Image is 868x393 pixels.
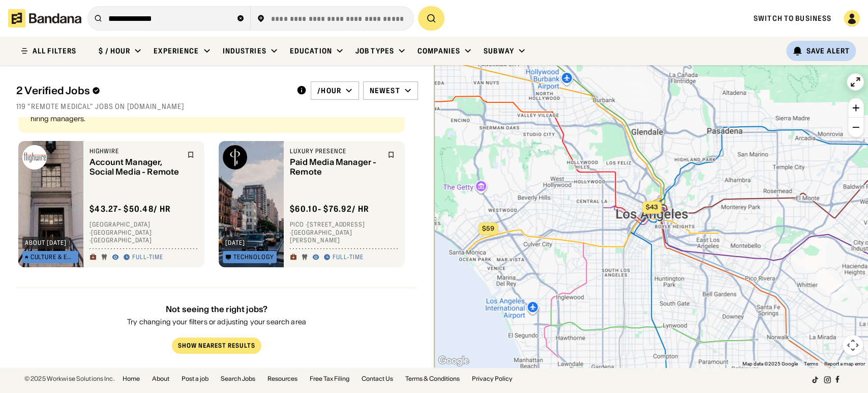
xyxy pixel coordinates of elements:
[310,376,349,382] a: Free Tax Filing
[233,254,274,260] div: Technology
[355,46,394,55] div: Job Types
[290,46,332,55] div: Education
[484,46,514,55] div: Subway
[472,376,513,382] a: Privacy Policy
[646,203,658,211] span: $43
[806,46,850,55] div: Save Alert
[824,361,865,367] a: Report a map error
[127,319,306,326] div: Try changing your filters or adjusting your search area
[16,102,418,111] div: 119 "Remote Medical" jobs on [DOMAIN_NAME]
[482,224,494,232] span: $59
[225,240,245,246] div: [DATE]
[290,157,381,177] div: Paid Media Manager - Remote
[843,335,863,355] button: Map camera controls
[362,376,393,382] a: Contact Us
[178,343,255,349] div: Show Nearest Results
[290,147,381,155] div: Luxury Presence
[417,46,460,55] div: Companies
[754,14,831,23] a: Switch to Business
[31,254,76,260] div: Culture & Entertainment
[89,221,198,245] div: [GEOGRAPHIC_DATA] · [GEOGRAPHIC_DATA] · [GEOGRAPHIC_DATA]
[99,46,130,55] div: $ / hour
[89,157,181,177] div: Account Manager, Social Media - Remote
[333,254,364,262] div: Full-time
[24,376,114,382] div: © 2025 Workwise Solutions Inc.
[154,46,199,55] div: Experience
[267,376,297,382] a: Resources
[132,254,163,262] div: Full-time
[182,376,208,382] a: Post a job
[89,204,171,215] div: $ 43.27 - $50.48 / hr
[8,9,81,27] img: Bandana logotype
[223,145,247,170] img: Luxury Presence logo
[123,376,140,382] a: Home
[127,304,306,314] div: Not seeing the right jobs?
[437,354,470,368] a: Open this area in Google Maps (opens a new window)
[437,354,470,368] img: Google
[16,117,417,368] div: grid
[405,376,460,382] a: Terms & Conditions
[370,86,400,95] div: Newest
[16,85,288,97] div: 2 Verified Jobs
[290,204,369,215] div: $ 60.10 - $76.92 / hr
[804,361,818,367] a: Terms (opens in new tab)
[22,145,47,170] img: Highwire logo
[33,47,76,54] div: ALL FILTERS
[25,240,67,246] div: about [DATE]
[742,361,798,367] span: Map data ©2025 Google
[223,46,266,55] div: Industries
[152,376,169,382] a: About
[221,376,255,382] a: Search Jobs
[290,221,399,245] div: Pico · [STREET_ADDRESS] · [GEOGRAPHIC_DATA][PERSON_NAME]
[89,147,181,155] div: Highwire
[317,86,341,95] div: /hour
